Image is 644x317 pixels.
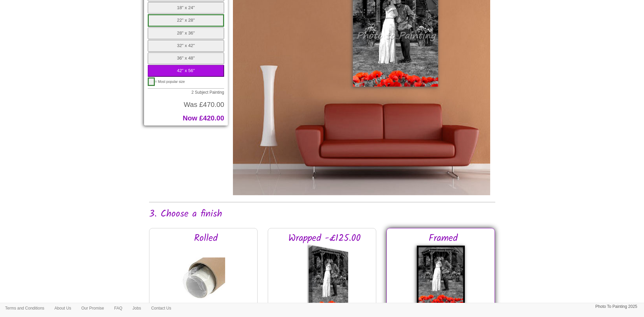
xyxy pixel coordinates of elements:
[148,90,224,94] p: 2 Subject Painting
[127,303,146,313] a: Jobs
[183,114,197,122] span: Now
[148,14,224,27] button: 22" x 28"
[148,52,224,64] button: 36" x 48"
[148,2,224,14] button: 18" x 24"
[402,233,484,244] h2: Framed
[181,257,225,301] img: Rolled in a tube
[148,40,224,52] button: 32" x 42"
[595,303,637,310] p: Photo To Painting 2025
[283,233,366,244] h2: Wrapped -
[417,246,465,305] img: Framed
[146,303,176,313] a: Contact Us
[184,101,224,108] span: Was £470.00
[155,80,185,84] span: = Most popular size
[165,233,247,244] h2: Rolled
[149,209,495,220] h2: 3. Choose a finish
[199,114,224,122] span: £420.00
[148,65,224,77] button: 42" x 56"
[76,303,109,313] a: Our Promise
[49,303,76,313] a: About Us
[329,231,361,246] span: £125.00
[109,303,127,313] a: FAQ
[148,27,224,39] button: 28" x 36"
